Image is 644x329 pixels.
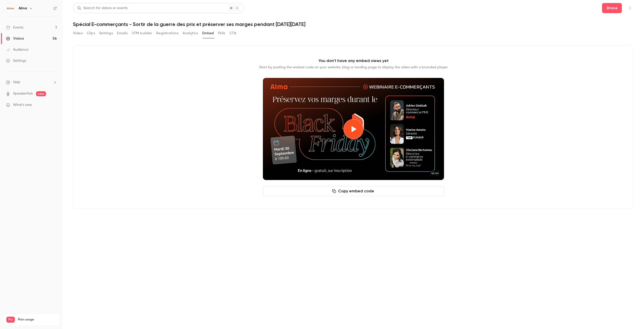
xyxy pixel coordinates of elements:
[183,29,198,37] button: Analytics
[626,4,634,12] button: Top Bar Actions
[6,4,14,12] img: Alma
[430,170,440,176] time: 46:46
[6,47,28,52] div: Audience
[6,25,23,30] div: Events
[13,91,33,96] a: SpeakerHub
[6,58,26,63] div: Settings
[13,80,20,85] span: Help
[6,36,24,41] div: Videos
[18,318,57,322] span: Plan usage
[6,317,15,323] span: Pro
[87,29,95,37] button: Clips
[73,21,634,27] h1: Spécial E-commerçants - Sortir de la guerre des prix et préserver ses marges pendant [DATE][DATE]
[343,119,364,139] button: Play video
[117,29,128,37] button: Emails
[202,29,214,37] button: Embed
[19,6,27,11] h6: Alma
[6,80,57,85] li: help-dropdown-opener
[77,6,128,11] div: Search for videos or events
[229,29,236,37] button: CTA
[318,58,389,64] p: You don't have any embed views yet
[36,91,46,96] span: new
[218,29,225,37] button: Polls
[13,102,32,108] span: What's new
[263,78,444,180] section: Cover
[99,29,113,37] button: Settings
[51,103,57,107] iframe: Noticeable Trigger
[132,29,152,37] button: UTM builder
[602,3,622,13] button: Share
[156,29,179,37] button: Registrations
[73,29,83,37] button: Video
[263,186,444,196] button: Copy embed code
[259,65,448,70] p: Start by pasting the embed code on your website, blog or landing page to display the video with a...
